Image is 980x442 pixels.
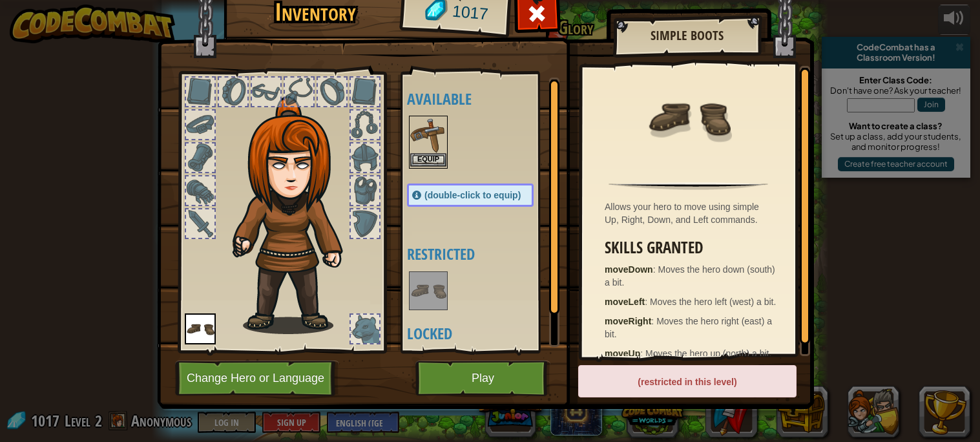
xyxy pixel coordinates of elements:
[605,200,778,226] div: Allows your hero to move using simple Up, Right, Down, and Left commands.
[626,28,747,43] h2: Simple Boots
[609,182,768,190] img: hr.png
[407,325,559,342] h4: Locked
[650,297,776,307] span: Moves the hero left (west) a bit.
[185,313,216,344] img: portrait.png
[605,239,778,257] h3: Skills Granted
[410,153,446,167] button: Equip
[407,90,559,107] h4: Available
[653,264,658,275] span: :
[640,348,645,359] span: :
[645,297,650,307] span: :
[605,316,651,326] strong: moveRight
[605,264,653,275] strong: moveDown
[651,316,656,326] span: :
[605,297,645,307] strong: moveLeft
[407,246,559,262] h4: Restricted
[227,96,366,334] img: hair_f2.png
[605,348,640,359] strong: moveUp
[415,361,550,396] button: Play
[410,117,446,153] img: portrait.png
[605,316,772,339] span: Moves the hero right (east) a bit.
[175,361,339,396] button: Change Hero or Language
[645,348,771,359] span: Moves the hero up (north) a bit.
[647,76,731,160] img: portrait.png
[578,365,797,397] div: (restricted in this level)
[410,273,446,309] img: portrait.png
[605,264,775,288] span: Moves the hero down (south) a bit.
[424,190,521,200] span: (double-click to equip)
